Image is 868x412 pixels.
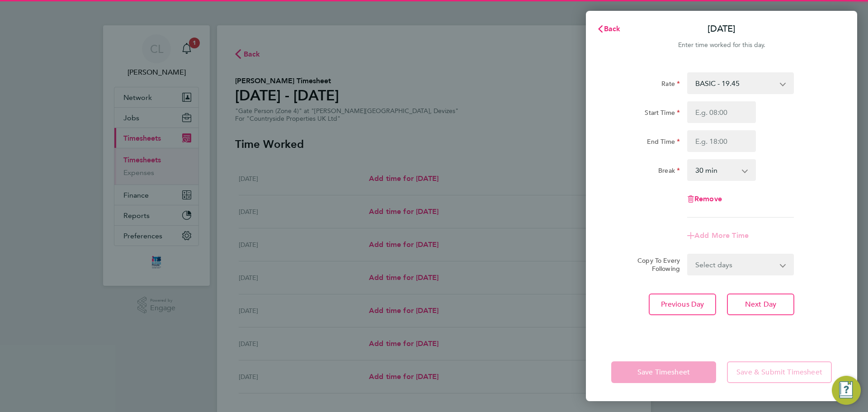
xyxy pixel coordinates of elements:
[745,300,776,309] span: Next Day
[586,40,857,51] div: Enter time worked for this day.
[661,80,680,90] label: Rate
[687,195,722,203] button: Remove
[708,23,736,35] p: [DATE]
[604,24,621,33] span: Back
[832,376,861,405] button: Engage Resource Center
[649,294,716,315] button: Previous Day
[630,256,680,273] label: Copy To Every Following
[694,194,722,203] span: Remove
[645,109,680,119] label: Start Time
[588,20,630,38] button: Back
[687,101,756,123] input: E.g. 08:00
[658,166,680,177] label: Break
[727,294,794,315] button: Next Day
[687,130,756,152] input: E.g. 18:00
[661,300,704,309] span: Previous Day
[647,137,680,148] label: End Time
